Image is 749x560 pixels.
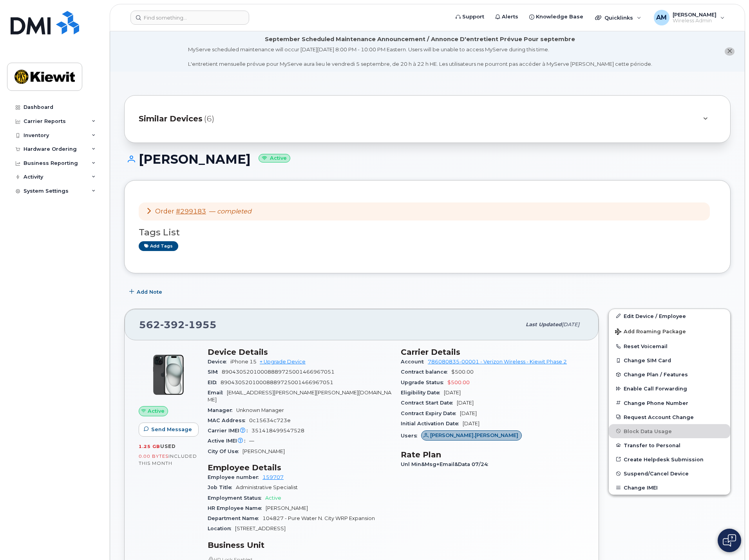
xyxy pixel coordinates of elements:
[463,421,479,426] span: [DATE]
[208,417,249,423] span: MAC Address
[124,152,731,166] h1: [PERSON_NAME]
[230,359,257,365] span: iPhone 15
[609,339,730,353] button: Reset Voicemail
[221,379,333,385] span: 89043052010008889725001466967051
[401,461,492,467] span: Unl Min&Msg+Email&Data 07/24
[609,323,730,339] button: Add Roaming Package
[151,426,192,433] span: Send Message
[139,453,168,459] span: 0.00 Bytes
[208,540,391,550] h3: Business Unit
[208,505,266,511] span: HR Employee Name
[609,438,730,452] button: Transfer to Personal
[208,526,235,531] span: Location
[217,208,251,215] em: completed
[615,329,686,336] span: Add Roaming Package
[609,309,730,323] a: Edit Device / Employee
[260,359,306,365] a: + Upgrade Device
[428,359,567,365] a: 786080835-00001 - Verizon Wireless - Kiewit Phase 2
[609,367,730,381] button: Change Plan / Features
[208,369,222,375] span: SIM
[262,515,375,521] span: 104827 - Pure Water N. City WRP Expansion
[242,448,285,454] span: [PERSON_NAME]
[609,466,730,481] button: Suspend/Cancel Device
[723,534,736,547] img: Open chat
[457,400,474,406] span: [DATE]
[401,390,444,396] span: Eligibility Date
[624,386,687,392] span: Enable Call Forwarding
[430,432,518,439] span: [PERSON_NAME].[PERSON_NAME]
[421,433,522,439] a: [PERSON_NAME].[PERSON_NAME]
[251,428,304,434] span: 351418499547528
[236,484,298,490] span: Administrative Specialist
[235,526,286,531] span: [STREET_ADDRESS]
[249,417,291,423] span: 0c15634c723e
[148,407,165,415] span: Active
[208,463,391,472] h3: Employee Details
[185,319,217,331] span: 1955
[460,410,477,416] span: [DATE]
[204,113,214,125] span: (6)
[401,433,421,439] span: Users
[265,495,281,501] span: Active
[145,351,192,398] img: iPhone_15_Black.png
[139,319,217,331] span: 562
[208,390,227,396] span: Email
[447,379,470,385] span: $500.00
[139,444,160,449] span: 1.25 GB
[209,208,251,215] span: —
[160,443,176,449] span: used
[609,410,730,424] button: Request Account Change
[208,359,230,365] span: Device
[155,208,174,215] span: Order
[609,381,730,396] button: Enable Call Forwarding
[401,359,428,365] span: Account
[526,322,562,327] span: Last updated
[609,481,730,495] button: Change IMEI
[624,471,689,477] span: Suspend/Cancel Device
[609,353,730,367] button: Change SIM Card
[208,438,249,444] span: Active IMEI
[444,390,461,396] span: [DATE]
[139,241,178,251] a: Add tags
[208,495,265,501] span: Employment Status
[265,35,575,43] div: September Scheduled Maintenance Announcement / Annonce D'entretient Prévue Pour septembre
[609,424,730,438] button: Block Data Usage
[208,474,262,480] span: Employee number
[451,369,474,375] span: $500.00
[401,421,463,426] span: Initial Activation Date
[624,372,688,378] span: Change Plan / Features
[609,452,730,466] a: Create Helpdesk Submission
[401,410,460,416] span: Contract Expiry Date
[725,47,735,56] button: close notification
[160,319,185,331] span: 392
[208,347,391,357] h3: Device Details
[401,450,584,459] h3: Rate Plan
[139,113,203,125] span: Similar Devices
[401,347,584,357] h3: Carrier Details
[259,154,290,163] small: Active
[266,505,308,511] span: [PERSON_NAME]
[124,285,169,299] button: Add Note
[208,407,236,413] span: Manager
[249,438,254,444] span: —
[208,448,242,454] span: City Of Use
[208,379,221,385] span: EID
[208,428,251,434] span: Carrier IMEI
[562,322,579,327] span: [DATE]
[139,228,716,237] h3: Tags List
[176,208,206,215] a: #299183
[401,400,457,406] span: Contract Start Date
[139,423,199,437] button: Send Message
[188,46,652,68] div: MyServe scheduled maintenance will occur [DATE][DATE] 8:00 PM - 10:00 PM Eastern. Users will be u...
[208,515,262,521] span: Department Name
[208,390,391,403] span: [EMAIL_ADDRESS][PERSON_NAME][PERSON_NAME][DOMAIN_NAME]
[401,379,447,385] span: Upgrade Status
[208,484,236,490] span: Job Title
[262,474,284,480] a: 159707
[401,369,451,375] span: Contract balance
[609,396,730,410] button: Change Phone Number
[137,288,162,296] span: Add Note
[222,369,335,375] span: 89043052010008889725001466967051
[236,407,284,413] span: Unknown Manager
